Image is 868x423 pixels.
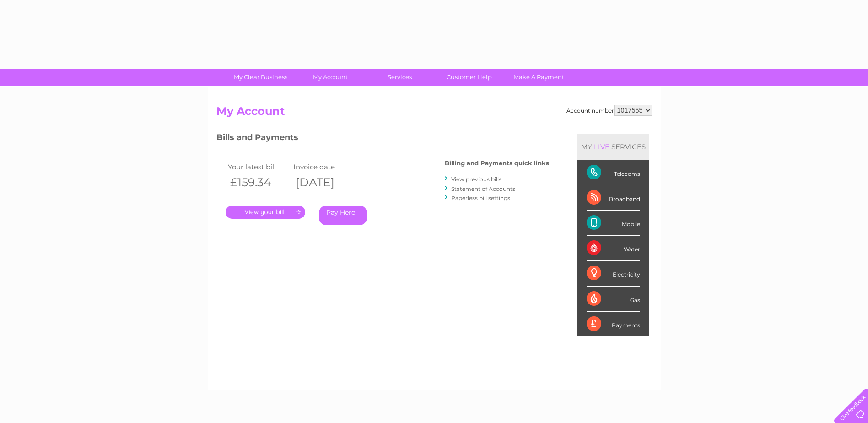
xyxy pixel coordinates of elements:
[226,161,291,173] td: Your latest bill
[292,69,368,86] a: My Account
[501,69,577,86] a: Make A Payment
[431,69,507,86] a: Customer Help
[566,105,652,116] div: Account number
[577,134,649,160] div: MY SERVICES
[223,69,298,86] a: My Clear Business
[226,173,291,192] th: £159.34
[445,160,549,167] h4: Billing and Payments quick links
[587,185,640,211] div: Broadband
[451,185,515,192] a: Statement of Accounts
[587,261,640,286] div: Electricity
[226,206,305,219] a: .
[451,195,510,201] a: Paperless bill settings
[319,206,367,225] a: Pay Here
[291,161,357,173] td: Invoice date
[216,131,549,147] h3: Bills and Payments
[362,69,437,86] a: Services
[587,160,640,185] div: Telecoms
[592,142,611,151] div: LIVE
[587,287,640,312] div: Gas
[451,176,501,183] a: View previous bills
[587,211,640,236] div: Mobile
[216,105,652,122] h2: My Account
[291,173,357,192] th: [DATE]
[587,236,640,261] div: Water
[587,312,640,336] div: Payments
